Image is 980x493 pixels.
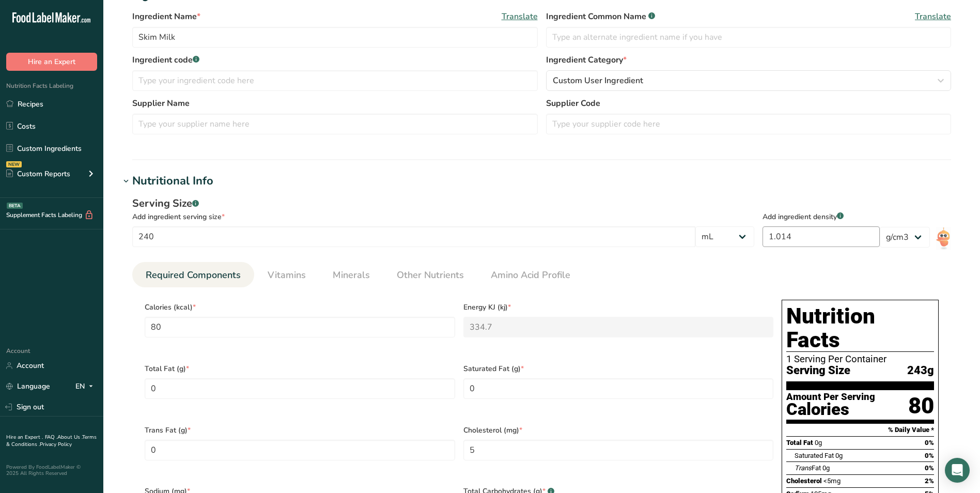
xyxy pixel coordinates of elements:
div: EN [75,380,97,393]
span: 0% [925,452,934,459]
input: Type your ingredient name here [132,27,538,48]
label: Ingredient code [132,54,538,66]
span: Custom User Ingredient [553,74,643,87]
a: Hire an Expert . [6,434,43,441]
input: Type your supplier name here [132,114,538,134]
span: Translate [502,10,538,23]
div: BETA [7,203,23,209]
div: Serving Size [132,196,754,211]
span: 2% [925,477,934,485]
section: % Daily Value * [786,424,934,436]
span: Amino Acid Profile [491,268,570,282]
img: ai-bot.1dcbe71.gif [936,227,951,250]
button: Hire an Expert [6,53,97,71]
div: 1 Serving Per Container [786,354,934,364]
span: Trans Fat (g) [145,425,455,436]
a: Language [6,377,50,395]
span: Saturated Fat (g) [463,363,774,374]
span: 0g [815,439,822,446]
span: Translate [915,10,951,23]
span: Fat [795,464,821,472]
div: Add ingredient serving size [132,211,754,222]
span: 0g [822,464,830,472]
label: Ingredient Category [546,54,952,66]
h1: Nutrition Facts [786,304,934,352]
span: Other Nutrients [397,268,464,282]
span: <5mg [823,477,841,485]
span: Total Fat (g) [145,363,455,374]
span: Saturated Fat [795,452,834,459]
input: Type your serving size here [132,226,695,247]
i: Trans [795,464,812,472]
div: Add ingredient density [763,211,880,222]
input: Type an alternate ingredient name if you have [546,27,952,48]
div: Custom Reports [6,168,70,179]
div: Nutritional Info [132,173,213,190]
span: Cholesterol [786,477,822,485]
label: Supplier Code [546,97,952,110]
div: Calories [786,402,875,417]
span: Energy KJ (kj) [463,302,774,313]
span: 0% [925,464,934,472]
span: 0% [925,439,934,446]
span: Minerals [333,268,370,282]
a: Privacy Policy [40,441,72,448]
a: FAQ . [45,434,57,441]
span: Cholesterol (mg) [463,425,774,436]
span: Required Components [146,268,241,282]
span: Serving Size [786,364,850,377]
span: 243g [907,364,934,377]
a: Terms & Conditions . [6,434,97,448]
a: About Us . [57,434,82,441]
span: Calories (kcal) [145,302,455,313]
input: Type your supplier code here [546,114,952,134]
span: Vitamins [268,268,306,282]
input: Type your density here [763,226,880,247]
span: 0g [835,452,843,459]
div: Amount Per Serving [786,392,875,402]
span: Total Fat [786,439,813,446]
span: Ingredient Common Name [546,10,655,23]
input: Type your ingredient code here [132,70,538,91]
div: 80 [908,392,934,420]
button: Custom User Ingredient [546,70,952,91]
div: NEW [6,161,22,167]
div: Powered By FoodLabelMaker © 2025 All Rights Reserved [6,464,97,476]
span: Ingredient Name [132,10,200,23]
div: Open Intercom Messenger [945,458,970,483]
label: Supplier Name [132,97,538,110]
